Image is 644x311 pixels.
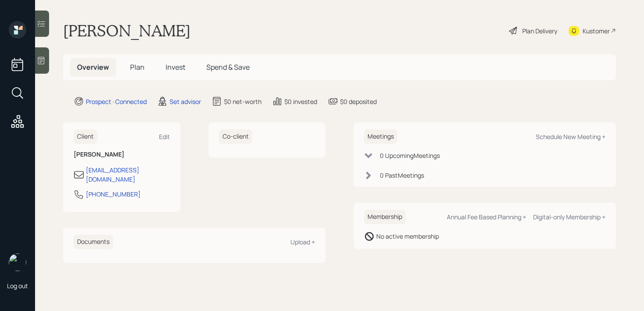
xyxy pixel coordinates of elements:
[170,97,201,106] div: Set advisor
[536,132,605,141] div: Schedule New Meeting +
[86,165,170,184] div: [EMAIL_ADDRESS][DOMAIN_NAME]
[86,97,147,106] div: Prospect · Connected
[166,62,185,72] span: Invest
[7,282,28,290] div: Log out
[380,151,440,160] div: 0 Upcoming Meeting s
[74,235,113,249] h6: Documents
[206,62,250,72] span: Spend & Save
[74,151,170,158] h6: [PERSON_NAME]
[284,97,317,106] div: $0 invested
[9,254,26,271] img: retirable_logo.png
[522,26,557,36] div: Plan Delivery
[130,62,145,72] span: Plan
[63,21,191,40] h1: [PERSON_NAME]
[380,171,424,180] div: 0 Past Meeting s
[290,238,315,246] div: Upload +
[340,97,377,106] div: $0 deposited
[74,129,97,144] h6: Client
[533,213,605,221] div: Digital-only Membership +
[364,129,397,144] h6: Meetings
[159,132,170,141] div: Edit
[77,62,109,72] span: Overview
[219,129,252,144] h6: Co-client
[86,189,141,199] div: [PHONE_NUMBER]
[364,210,406,224] h6: Membership
[583,26,610,36] div: Kustomer
[447,213,526,221] div: Annual Fee Based Planning +
[376,232,439,241] div: No active membership
[224,97,262,106] div: $0 net-worth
